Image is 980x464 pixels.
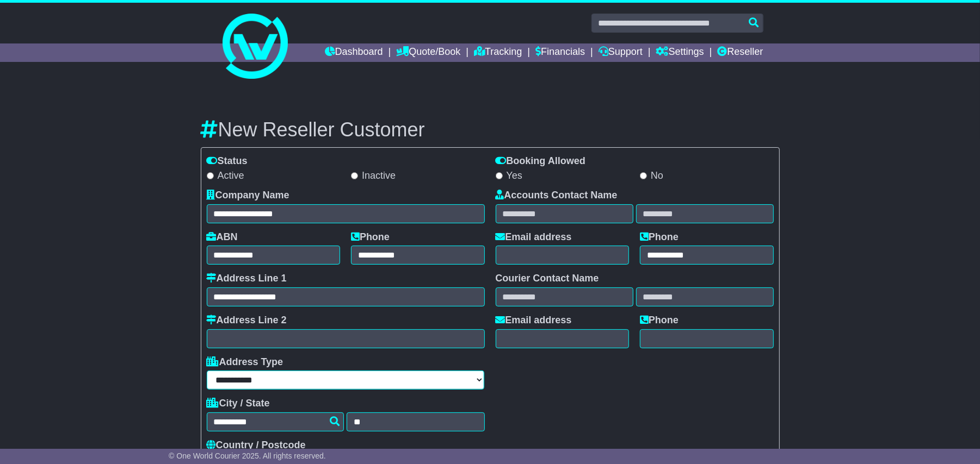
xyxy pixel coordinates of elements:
a: Financials [535,43,585,62]
label: Phone [351,231,390,243]
label: Active [207,170,244,182]
a: Quote/Book [396,43,460,62]
a: Support [599,43,643,62]
label: ABN [207,231,238,243]
label: Phone [640,315,679,327]
label: Accounts Contact Name [496,190,618,202]
input: Inactive [351,172,358,179]
label: Company Name [207,190,289,202]
input: No [640,172,647,179]
label: Courier Contact Name [496,273,599,285]
label: Address Type [207,356,283,368]
label: Yes [496,170,522,182]
label: Inactive [351,170,396,182]
label: Email address [496,231,572,243]
a: Settings [656,43,704,62]
label: Address Line 1 [207,273,287,285]
label: Address Line 2 [207,315,287,327]
label: Phone [640,231,679,243]
h3: New Reseller Customer [201,119,780,141]
label: City / State [207,398,270,410]
a: Reseller [717,43,763,62]
label: Booking Allowed [496,155,585,167]
span: © One World Courier 2025. All rights reserved. [169,452,326,460]
label: Status [207,155,248,167]
a: Dashboard [325,43,383,62]
label: Email address [496,315,572,327]
label: Country / Postcode [207,440,306,452]
a: Tracking [474,43,522,62]
input: Yes [496,172,503,179]
input: Active [207,172,214,179]
label: No [640,170,663,182]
